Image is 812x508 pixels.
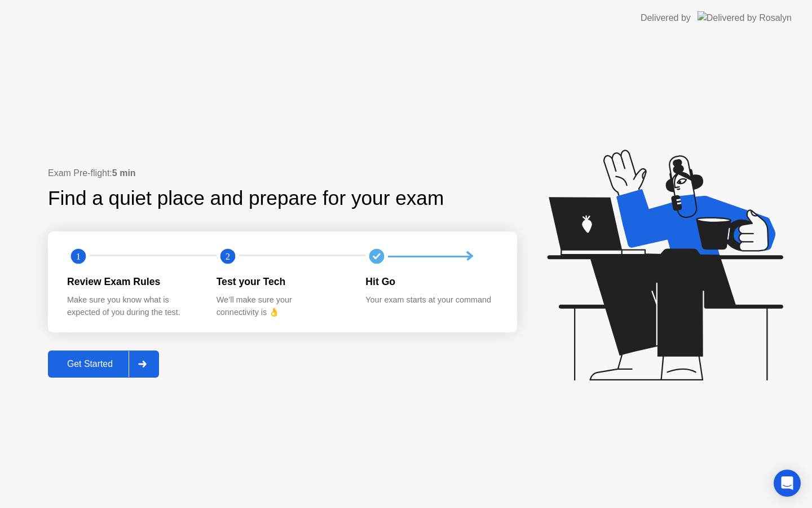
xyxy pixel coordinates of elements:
[48,183,445,213] div: Find a quiet place and prepare for your exam
[51,359,129,369] div: Get Started
[48,167,517,180] div: Exam Pre-flight:
[365,294,497,306] div: Your exam starts at your command
[217,274,348,289] div: Test your Tech
[112,168,136,178] b: 5 min
[774,470,801,497] div: Open Intercom Messenger
[365,274,497,289] div: Hit Go
[226,251,230,262] text: 2
[698,11,792,24] img: Delivered by Rosalyn
[67,294,198,318] div: Make sure you know what is expected of you during the test.
[48,351,159,378] button: Get Started
[76,251,81,262] text: 1
[217,294,348,318] div: We’ll make sure your connectivity is 👌
[641,11,691,25] div: Delivered by
[67,274,198,289] div: Review Exam Rules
